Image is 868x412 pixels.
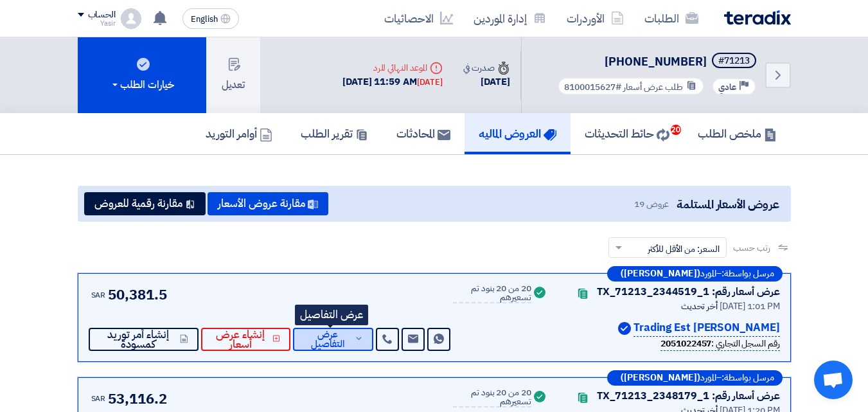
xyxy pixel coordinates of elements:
span: SAR [91,393,106,404]
button: English [182,8,239,29]
div: [DATE] [417,76,443,89]
a: أوامر التوريد [191,113,287,154]
div: [DATE] [463,75,509,89]
span: عروض 19 [634,197,669,211]
h5: العروض الماليه [479,126,556,141]
span: مرسل بواسطة: [722,269,774,278]
a: إدارة الموردين [463,3,556,33]
img: Teradix logo [724,10,791,25]
a: الطلبات [634,3,709,33]
span: إنشاء عرض أسعار [211,330,270,349]
span: #8100015627 [564,80,621,94]
span: رتب حسب [733,241,770,255]
span: مرسل بواسطة: [722,373,774,382]
b: 2051022457 [660,337,711,350]
span: [PHONE_NUMBER] [605,53,707,70]
span: أخر تحديث [681,300,718,313]
span: عرض التفاصيل [303,330,351,349]
span: 20 [671,125,681,135]
span: إنشاء أمر توريد كمسودة [99,330,177,349]
div: [DATE] 11:59 AM [342,75,443,89]
img: profile_test.png [121,8,141,29]
a: الأوردرات [556,3,634,33]
span: [DATE] 1:01 PM [720,300,780,313]
span: 53,116.2 [108,388,166,409]
span: عروض الأسعار المستلمة [677,195,779,213]
button: مقارنة عروض الأسعار [208,192,328,215]
div: خيارات الطلب [110,77,174,93]
h5: المحادثات [396,126,450,141]
a: الاحصائيات [374,3,463,33]
button: عرض التفاصيل [293,328,373,351]
b: ([PERSON_NAME]) [621,269,700,278]
button: مقارنة رقمية للعروض [84,192,206,215]
span: السعر: من الأقل للأكثر [648,242,720,256]
button: إنشاء عرض أسعار [201,328,291,351]
div: – [607,370,783,386]
a: ملخص الطلب [684,113,791,154]
a: Open chat [814,361,853,399]
button: خيارات الطلب [78,37,206,113]
div: صدرت في [463,61,509,75]
button: تعديل [206,37,260,113]
a: المحادثات [382,113,465,154]
span: عادي [718,81,736,93]
span: English [191,15,218,24]
h5: 4087-911-8100015627 [555,53,759,71]
button: إنشاء أمر توريد كمسودة [89,328,199,351]
h5: أوامر التوريد [206,126,272,141]
div: 20 من 20 بنود تم تسعيرهم [453,284,531,303]
div: عرض أسعار رقم: TX_71213_2348179_1 [597,388,780,404]
span: المورد [700,373,716,382]
div: 20 من 20 بنود تم تسعيرهم [453,388,531,408]
p: [PERSON_NAME] Trading Est [633,319,780,337]
div: عرض أسعار رقم: TX_71213_2344519_1 [597,284,780,300]
div: رقم السجل التجاري : [660,337,779,351]
span: 50,381.5 [108,284,166,305]
h5: ملخص الطلب [698,126,777,141]
a: تقرير الطلب [287,113,382,154]
a: حائط التحديثات20 [571,113,684,154]
b: ([PERSON_NAME]) [621,373,700,382]
div: – [607,266,783,282]
h5: تقرير الطلب [301,126,368,141]
div: #71213 [718,57,750,66]
div: الحساب [88,10,116,21]
span: طلب عرض أسعار [623,80,683,94]
img: Verified Account [618,322,631,335]
div: عرض التفاصيل [295,305,368,325]
div: Yasir [78,20,116,27]
div: الموعد النهائي للرد [342,61,443,75]
h5: حائط التحديثات [585,126,669,141]
a: العروض الماليه [465,113,571,154]
span: المورد [700,269,716,278]
span: SAR [91,289,106,301]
